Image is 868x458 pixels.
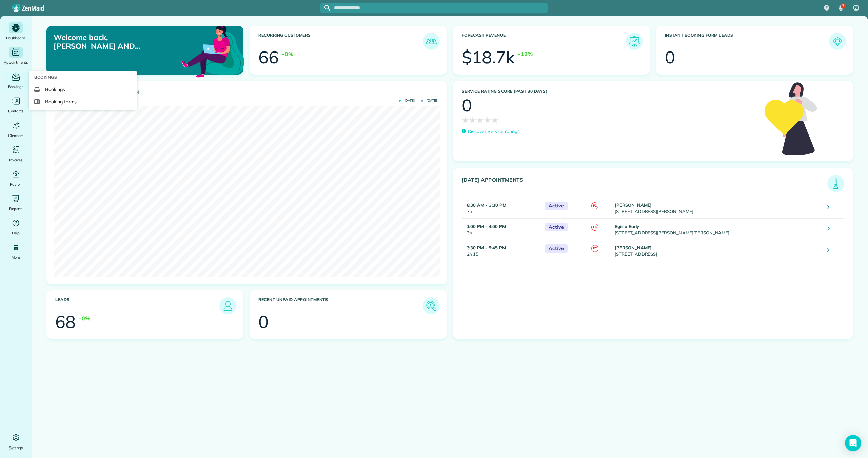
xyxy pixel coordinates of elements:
[591,224,598,231] span: FC
[615,245,652,250] strong: [PERSON_NAME]
[324,5,330,11] svg: Focus search
[258,33,422,50] h3: Recurring Customers
[3,169,29,188] a: Payroll
[545,223,568,231] span: Active
[8,108,23,114] span: Contacts
[613,218,822,240] td: [STREET_ADDRESS][PERSON_NAME][PERSON_NAME]
[3,193,29,212] a: Reports
[591,245,598,252] span: FC
[221,299,235,313] img: icon_leads-1bed01f49abd5b7fead27621c3d59655bb73ed531f8eeb49469d10e621d6b896.png
[462,49,515,66] div: $18.7k
[615,224,639,229] strong: Egiisa Early
[258,313,269,330] div: 0
[615,202,652,208] strong: [PERSON_NAME]
[462,128,520,135] a: Discover Service ratings
[462,89,758,94] h3: Service Rating score (past 30 days)
[32,96,135,108] a: Booking forms
[425,299,438,313] img: icon_unpaid_appointments-47b8ce3997adf2238b356f14209ab4cced10bd1f174958f3ca8f1d0dd7fffeee.png
[462,114,469,126] span: ★
[484,114,491,126] span: ★
[8,132,23,139] span: Cleaners
[845,435,861,451] div: Open Intercom Messenger
[613,240,822,261] td: [STREET_ADDRESS]
[258,49,279,66] div: 66
[3,217,29,236] a: Help
[545,244,568,253] span: Active
[3,47,29,66] a: Appointments
[180,18,246,84] img: dashboard_welcome-42a62b7d889689a78055ac9021e634bf52bae3f8056760290aed330b23ab8690.png
[665,33,829,50] h3: Instant Booking Form Leads
[467,224,506,229] strong: 1:00 PM - 4:00 PM
[9,205,23,212] span: Reports
[54,33,181,51] p: Welcome back, [PERSON_NAME] AND [PERSON_NAME]!
[831,35,844,48] img: icon_form_leads-04211a6a04a5b2264e4ee56bc0799ec3eb69b7e499cbb523a139df1d13a81ae0.png
[462,33,626,50] h3: Forecast Revenue
[3,120,29,139] a: Cleaners
[55,297,219,314] h3: Leads
[45,98,77,105] span: Booking forms
[468,128,520,135] p: Discover Service ratings
[281,50,293,58] div: +0%
[320,5,330,11] button: Focus search
[3,71,29,90] a: Bookings
[545,202,568,210] span: Active
[613,197,822,218] td: [STREET_ADDRESS][PERSON_NAME]
[421,99,437,102] span: [DATE]
[491,114,499,126] span: ★
[842,3,844,9] span: 7
[467,245,506,250] strong: 3:30 PM - 5:45 PM
[4,59,28,66] span: Appointments
[399,99,415,102] span: [DATE]
[6,35,25,41] span: Dashboard
[467,202,506,208] strong: 8:30 AM - 3:30 PM
[10,181,22,188] span: Payroll
[3,432,29,451] a: Settings
[628,35,641,48] img: icon_forecast_revenue-8c13a41c7ed35a8dcfafea3cbb826a0462acb37728057bba2d056411b612bbbe.png
[665,49,675,66] div: 0
[591,202,598,209] span: FC
[854,5,859,11] span: FB
[32,83,135,96] a: Bookings
[55,89,440,96] h3: Actual Revenue this month
[462,97,472,114] div: 0
[12,254,20,261] span: More
[12,230,20,236] span: Help
[8,83,24,90] span: Bookings
[78,314,90,322] div: +0%
[462,240,542,261] td: 2h 15
[834,1,848,16] div: 7 unread notifications
[3,144,29,163] a: Invoices
[3,96,29,114] a: Contacts
[9,444,23,451] span: Settings
[462,197,542,218] td: 7h
[517,50,533,58] div: +12%
[55,313,76,330] div: 68
[469,114,476,126] span: ★
[476,114,484,126] span: ★
[425,35,438,48] img: icon_recurring_customers-cf858462ba22bcd05b5a5880d41d6543d210077de5bb9ebc9590e49fd87d84ed.png
[34,74,57,81] span: Bookings
[462,218,542,240] td: 3h
[829,177,843,190] img: icon_todays_appointments-901f7ab196bb0bea1936b74009e4eb5ffbc2d2711fa7634e0d609ed5ef32b18b.png
[9,157,23,163] span: Invoices
[258,297,422,314] h3: Recent unpaid appointments
[3,22,29,41] a: Dashboard
[462,177,828,192] h3: [DATE] Appointments
[45,86,65,93] span: Bookings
